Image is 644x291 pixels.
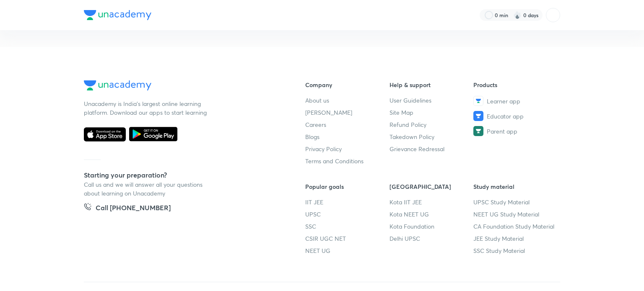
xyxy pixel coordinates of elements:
[84,203,171,214] a: Call [PHONE_NUMBER]
[473,246,558,255] a: SSC Study Material
[96,203,171,214] h5: Call [PHONE_NUMBER]
[473,96,483,106] img: Learner app
[305,210,390,219] a: UPSC
[473,111,558,121] a: Educator app
[84,180,210,198] p: Call us and we will answer all your questions about learning on Unacademy
[390,210,474,219] a: Kota NEET UG
[84,10,151,20] img: Company Logo
[473,111,483,121] img: Educator app
[473,222,558,231] a: CA Foundation Study Material
[305,108,390,117] a: [PERSON_NAME]
[473,80,558,89] h6: Products
[390,234,474,243] a: Delhi UPSC
[305,120,326,129] span: Careers
[546,8,560,22] img: Hami yonsu
[390,222,474,231] a: Kota Foundation
[487,127,517,136] span: Parent app
[473,182,558,191] h6: Study material
[305,96,390,105] a: About us
[390,132,474,141] a: Takedown Policy
[390,144,474,153] a: Grievance Redressal
[487,112,524,121] span: Educator app
[305,132,390,141] a: Blogs
[390,120,474,129] a: Refund Policy
[305,198,390,206] a: IIT JEE
[84,99,210,117] p: Unacademy is India’s largest online learning platform. Download our apps to start learning
[473,126,558,136] a: Parent app
[473,234,558,243] a: JEE Study Material
[473,96,558,106] a: Learner app
[305,144,390,153] a: Privacy Policy
[390,198,474,206] a: Kota IIT JEE
[305,157,390,165] a: Terms and Conditions
[390,108,474,117] a: Site Map
[513,11,522,19] img: streak
[84,80,151,90] img: Company Logo
[390,96,474,105] a: User Guidelines
[390,80,474,89] h6: Help & support
[473,198,558,206] a: UPSC Study Material
[305,234,390,243] a: CSIR UGC NET
[305,80,390,89] h6: Company
[473,126,483,136] img: Parent app
[487,97,520,106] span: Learner app
[84,80,278,93] a: Company Logo
[390,182,474,191] h6: [GEOGRAPHIC_DATA]
[305,222,390,231] a: SSC
[84,170,278,180] h5: Starting your preparation?
[305,246,390,255] a: NEET UG
[305,182,390,191] h6: Popular goals
[473,210,558,219] a: NEET UG Study Material
[305,120,390,129] a: Careers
